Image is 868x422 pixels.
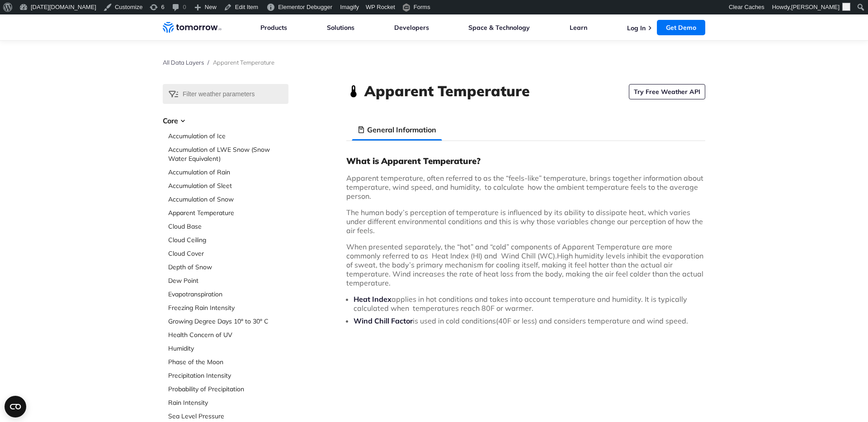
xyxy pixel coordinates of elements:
[468,23,530,32] a: Space & Technology
[168,357,288,366] a: Phase of the Moon
[354,316,705,325] li: is used in cold conditions(40F or less) and considers temperature and wind speed.
[168,263,288,272] a: Depth of Snow
[367,124,436,135] h3: General Information
[168,181,288,190] a: Accumulation of Sleet
[168,195,288,204] a: Accumulation of Snow
[346,155,705,166] h3: What is Apparent Temperature?
[163,84,288,104] input: Filter weather parameters
[168,384,288,394] a: Probability of Precipitation
[354,295,392,304] strong: Heat Index
[627,24,646,32] a: Log In
[168,317,288,326] a: Growing Degree Days 10° to 30° C
[163,59,204,66] a: All Data Layers
[570,23,587,32] a: Learn
[168,168,288,177] a: Accumulation of Rain
[327,23,354,32] a: Solutions
[168,398,288,407] a: Rain Intensity
[346,173,705,201] p: Apparent temperature, often referred to as the “feels-like” temperature, brings together informat...
[168,303,288,312] a: Freezing Rain Intensity
[168,412,288,421] a: Sea Level Pressure
[629,84,705,99] a: Try Free Weather API
[5,396,26,417] button: Open CMP widget
[791,4,840,10] span: [PERSON_NAME]
[168,371,288,380] a: Precipitation Intensity
[354,295,705,313] li: applies in hot conditions and takes into account temperature and humidity. It is typically calcul...
[168,249,288,258] a: Cloud Cover
[213,59,274,66] span: Apparent Temperature
[346,208,705,235] p: The human body’s perception of temperature is influenced by its ability to dissipate heat, which ...
[346,242,705,287] p: When presented separately, the “hot” and “cold” components of Apparent Temperature are more commo...
[352,119,442,141] li: General Information
[168,276,288,285] a: Dew Point
[168,330,288,339] a: Health Concern of UV
[168,235,288,244] a: Cloud Ceiling
[168,131,288,141] a: Accumulation of Ice
[168,208,288,217] a: Apparent Temperature
[168,290,288,299] a: Evapotranspiration
[354,316,413,325] strong: Wind Chill Factor
[163,21,222,34] a: Home link
[657,20,705,35] a: Get Demo
[208,59,209,66] span: /
[168,344,288,353] a: Humidity
[394,23,429,32] a: Developers
[168,222,288,231] a: Cloud Base
[168,145,288,163] a: Accumulation of LWE Snow (Snow Water Equivalent)
[260,23,287,32] a: Products
[364,81,530,101] h1: Apparent Temperature
[163,115,288,126] h3: Core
